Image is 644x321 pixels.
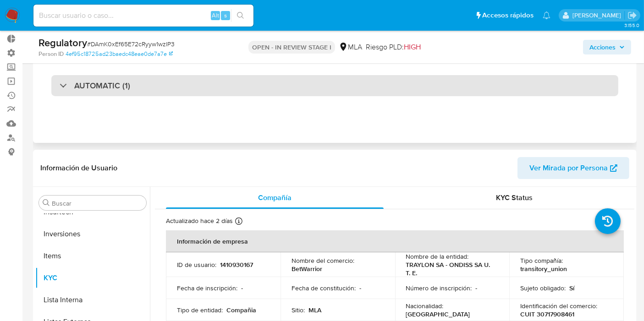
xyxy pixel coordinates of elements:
p: Número de inscripción : [406,284,472,292]
div: MLA [339,42,362,52]
th: Información de empresa [166,230,624,252]
h1: Información de Usuario [40,163,117,173]
p: ID de usuario : [177,261,216,269]
span: Ver Mirada por Persona [529,157,608,179]
p: Tipo de entidad : [177,306,223,314]
p: Actualizado hace 2 días [166,217,233,225]
span: Acciones [589,40,616,54]
span: HIGH [404,42,421,52]
span: # DAmK0xEf65E72cRyyw1wzIP3 [87,39,175,49]
h3: AUTOMATIC (1) [74,81,130,91]
p: TRAYLON SA - ONDISS SA U. T. E. [406,261,495,277]
button: Buscar [43,199,50,207]
p: [GEOGRAPHIC_DATA] [406,310,470,318]
span: KYC Status [496,192,533,203]
p: Nombre del comercio : [292,256,354,265]
p: Tipo compañía : [520,256,563,265]
p: igor.oliveirabrito@mercadolibre.com [572,11,624,20]
button: Lista Interna [35,289,150,311]
p: transitory_union [520,265,567,273]
p: Nombre de la entidad : [406,252,469,261]
a: Salir [627,11,637,20]
p: Sí [569,284,574,292]
p: Compañia [226,306,256,314]
span: Accesos rápidos [482,11,534,20]
input: Buscar usuario o caso... [33,10,253,22]
span: Alt [212,11,219,20]
p: Fecha de inscripción : [177,284,237,292]
p: BetWarrior [292,265,322,273]
p: - [241,284,243,292]
span: Riesgo PLD: [366,42,421,52]
p: Nacionalidad : [406,302,444,310]
p: OPEN - IN REVIEW STAGE I [248,41,335,54]
p: Identificación del comercio : [520,302,597,310]
button: Items [35,245,150,267]
a: Notificaciones [543,11,550,19]
p: MLA [308,306,321,314]
button: Acciones [583,40,631,54]
p: - [359,284,361,292]
p: Fecha de constitución : [292,284,356,292]
span: s [224,11,227,20]
p: - [476,284,478,292]
p: 1410930167 [220,261,253,269]
p: Sitio : [292,306,305,314]
span: Compañía [258,192,292,203]
p: CUIT 30717908461 [520,310,574,318]
b: Regulatory [39,35,87,50]
a: 4ef95c18725ad23baedc48eae0de7a7e [66,50,173,58]
span: 3.155.0 [624,22,639,29]
button: Inversiones [35,223,150,245]
button: Ver Mirada por Persona [517,157,629,179]
div: AUTOMATIC (1) [51,75,618,96]
input: Buscar [52,199,143,207]
button: search-icon [231,9,250,22]
button: KYC [35,267,150,289]
b: Person ID [39,50,64,58]
p: Sujeto obligado : [520,284,566,292]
